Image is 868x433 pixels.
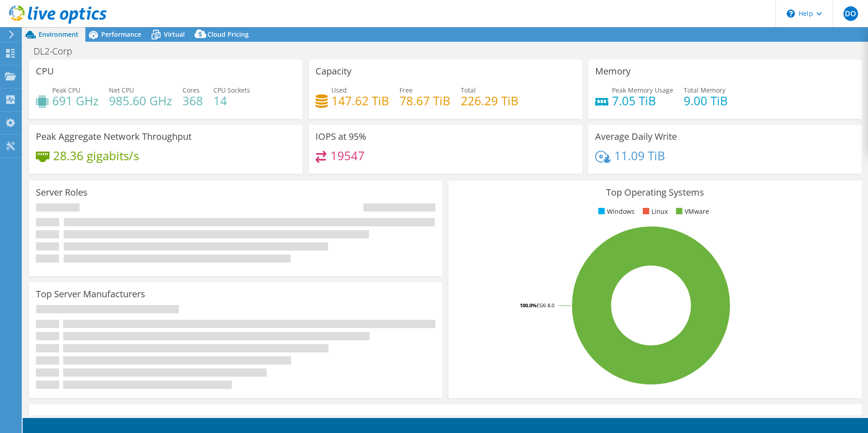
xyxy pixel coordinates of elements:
span: DO [843,6,858,21]
h3: Memory [595,66,631,76]
span: Virtual [164,30,185,39]
tspan: ESXi 8.0 [537,302,554,309]
h3: Server Roles [36,187,88,197]
h4: 691 GHz [52,96,99,106]
h3: Peak Aggregate Network Throughput [36,132,192,142]
h4: 226.29 TiB [461,96,518,106]
li: Linux [641,207,668,216]
span: Cores [182,86,200,94]
h4: 78.67 TiB [399,96,450,106]
h3: Capacity [316,66,351,76]
span: CPU Sockets [213,86,250,94]
span: Peak Memory Usage [612,86,673,94]
h4: 985.60 GHz [109,96,172,106]
h4: 11.09 TiB [614,151,665,161]
h1: DL2-Corp [30,46,86,56]
span: Cloud Pricing [207,30,249,39]
span: Performance [101,30,141,39]
tspan: 100.0% [520,302,537,309]
h4: 14 [213,96,250,106]
h4: 368 [182,96,203,106]
span: Environment [39,30,79,39]
span: Used [331,86,347,94]
li: VMware [674,207,709,216]
h4: 7.05 TiB [612,96,673,106]
h3: Top Operating Systems [455,187,855,197]
span: Total [461,86,476,94]
h4: 19547 [330,151,365,161]
span: Net CPU [109,86,134,94]
h3: Average Daily Write [595,132,677,142]
h4: 147.62 TiB [331,96,389,106]
h4: 28.36 gigabits/s [53,151,139,161]
h3: Top Server Manufacturers [36,289,145,299]
span: Free [399,86,413,94]
h4: 9.00 TiB [684,96,728,106]
h3: CPU [36,66,54,76]
svg: \n [787,10,795,18]
span: Peak CPU [52,86,80,94]
h3: IOPS at 95% [316,132,366,142]
li: Windows [596,207,635,216]
span: Total Memory [684,86,725,94]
